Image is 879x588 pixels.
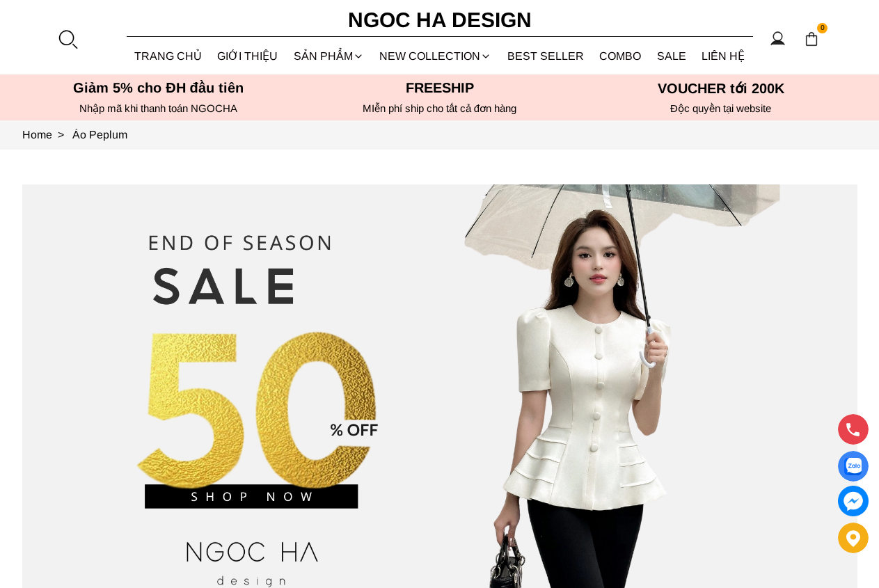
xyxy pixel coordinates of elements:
[303,102,576,115] h6: MIễn phí ship cho tất cả đơn hàng
[585,80,857,97] h5: VOUCHER tới 200K
[649,38,695,74] a: SALE
[79,102,237,114] font: Nhập mã khi thanh toán NGOCHA
[694,38,753,74] a: LIÊN HỆ
[372,38,500,74] a: NEW COLLECTION
[838,486,869,516] a: messenger
[592,38,649,74] a: Combo
[73,80,244,95] font: Giảm 5% cho ĐH đầu tiên
[52,129,70,141] span: >
[585,102,857,115] h6: Độc quyền tại website
[844,458,862,475] img: Display image
[500,38,592,74] a: BEST SELLER
[838,451,869,482] a: Display image
[22,129,72,141] a: Link to Home
[72,129,127,141] a: Link to Áo Peplum
[209,38,286,74] a: GIỚI THIỆU
[335,3,544,37] a: Ngoc Ha Design
[127,38,210,74] a: TRANG CHỦ
[286,38,372,74] div: SẢN PHẨM
[804,31,819,47] img: img-CART-ICON-ksit0nf1
[817,23,828,34] span: 0
[406,80,474,95] font: Freeship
